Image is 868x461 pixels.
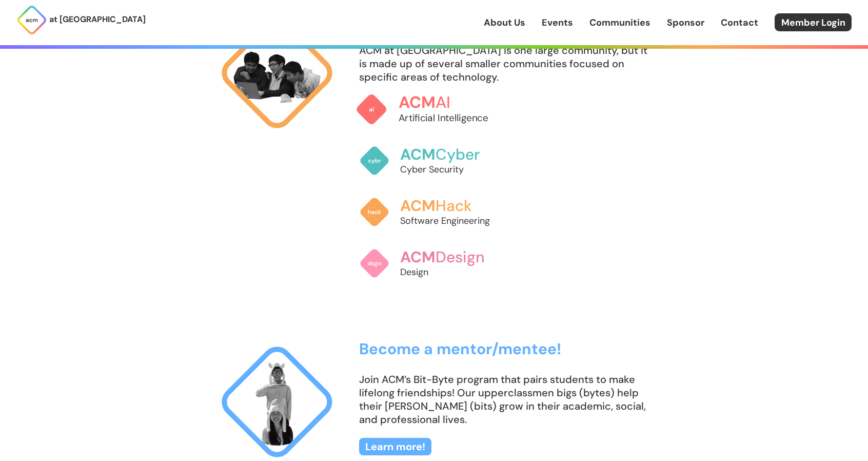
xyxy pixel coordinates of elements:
[400,144,436,164] span: ACM
[359,373,653,426] p: Join ACM’s Bit-Byte program that pairs students to make lifelong friendships! Our upperclassmen b...
[400,247,436,267] span: ACM
[399,111,512,125] p: Artificial Intelligence
[400,196,436,216] span: ACM
[542,16,573,29] a: Events
[721,16,758,29] a: Contact
[775,13,852,31] a: Member Login
[400,248,508,265] h3: Design
[49,13,146,26] p: at [GEOGRAPHIC_DATA]
[400,146,508,163] h3: Cyber
[484,16,525,29] a: About Us
[399,93,512,111] h3: AI
[356,93,388,126] img: ACM AI
[589,16,650,29] a: Communities
[667,16,704,29] a: Sponsor
[359,438,431,455] a: Learn more!
[400,265,508,279] p: Design
[359,145,390,176] img: ACM Cyber
[359,238,508,289] a: ACMDesignDesign
[400,214,508,227] p: Software Engineering
[359,186,508,238] a: ACMHackSoftware Engineering
[356,83,512,137] a: ACMAIArtificial Intelligence
[400,197,508,214] h3: Hack
[359,340,653,357] h3: Become a mentor/mentee!
[399,92,436,113] span: ACM
[359,197,390,227] img: ACM Hack
[359,135,508,186] a: ACMCyberCyber Security
[16,5,47,35] img: ACM Logo
[359,44,653,84] p: ACM at [GEOGRAPHIC_DATA] is one large community, but it is made up of several smaller communities...
[400,163,508,176] p: Cyber Security
[359,248,390,279] img: ACM Design
[16,5,146,35] a: at [GEOGRAPHIC_DATA]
